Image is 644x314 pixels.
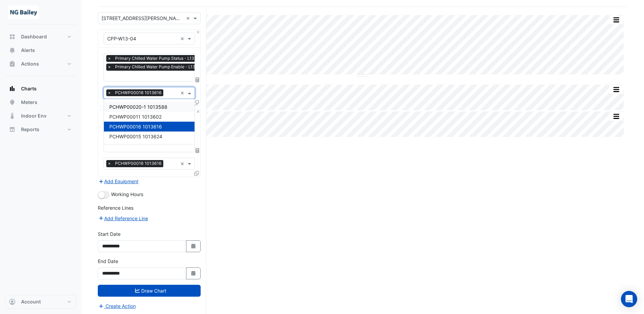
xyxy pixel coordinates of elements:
[109,114,162,120] span: PCHWP00011 1013602
[180,89,186,97] span: Clear
[106,55,112,62] span: ×
[109,134,162,139] span: PCHWP00015 1013624
[9,47,16,54] app-icon: Alerts
[5,57,76,71] button: Actions
[196,30,200,34] button: Close
[5,295,76,309] button: Account
[8,5,39,19] img: Company Logo
[109,124,162,129] span: PCHWP00016 1013616
[98,214,148,222] button: Add Reference Line
[195,77,201,83] span: Choose Function
[111,191,143,197] span: Working Hours
[21,85,37,92] span: Charts
[194,170,199,176] span: Clone Favourites and Tasks from this Equipment to other Equipment
[106,160,112,167] span: ×
[106,89,112,96] span: ×
[21,112,47,119] span: Indoor Env
[98,258,118,265] label: End Date
[113,64,261,70] span: Primary Chilled Water Pump Enable - L13, AHU-Chilled-Water-System-03
[5,43,76,57] button: Alerts
[190,271,197,276] fa-icon: Select Date
[5,95,76,109] button: Meters
[9,60,16,67] app-icon: Actions
[180,35,186,42] span: Clear
[109,104,167,110] span: PCHWP00020-1 1013588
[21,47,35,54] span: Alerts
[9,33,16,40] app-icon: Dashboard
[104,99,195,144] ng-dropdown-panel: Options list
[186,15,192,22] span: Clear
[621,291,637,307] div: Open Intercom Messenger
[190,243,197,249] fa-icon: Select Date
[21,33,47,40] span: Dashboard
[21,99,37,106] span: Meters
[9,85,16,92] app-icon: Charts
[113,160,163,167] span: PCHWP00016 1013616
[5,82,76,95] button: Charts
[194,100,199,105] span: Clone Favourites and Tasks from this Equipment to other Equipment
[113,89,163,96] span: PCHWP00016 1013616
[9,126,16,133] app-icon: Reports
[180,160,186,167] span: Clear
[5,30,76,43] button: Dashboard
[5,109,76,123] button: Indoor Env
[106,64,112,70] span: ×
[113,55,260,62] span: Primary Chilled Water Pump Status - L13, AHU-Chilled-Water-System-03
[98,302,136,310] button: Create Action
[21,60,39,67] span: Actions
[5,123,76,136] button: Reports
[9,99,16,106] app-icon: Meters
[21,298,41,305] span: Account
[195,147,201,153] span: Choose Function
[98,204,133,211] label: Reference Lines
[196,109,200,114] button: Close
[609,112,623,121] button: More Options
[98,230,121,238] label: Start Date
[609,85,623,94] button: More Options
[609,16,623,24] button: More Options
[21,126,39,133] span: Reports
[98,177,139,185] button: Add Equipment
[98,285,201,297] button: Draw Chart
[9,112,16,119] app-icon: Indoor Env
